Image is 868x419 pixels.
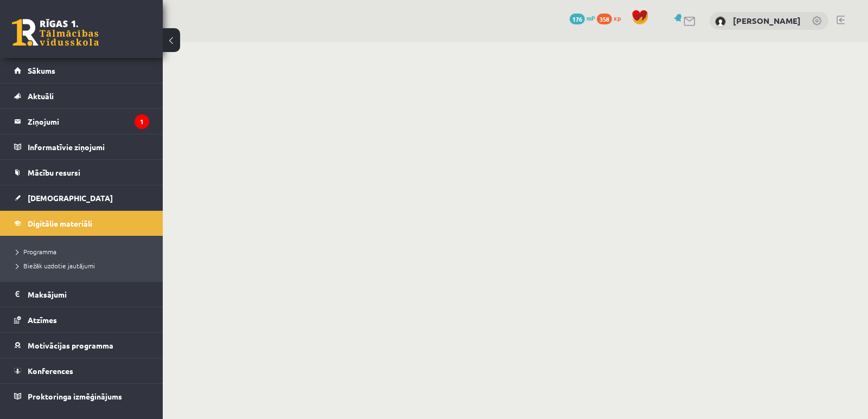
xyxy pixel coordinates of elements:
[28,109,149,134] legend: Ziņojumi
[28,193,113,203] span: [DEMOGRAPHIC_DATA]
[28,66,55,75] span: Sākums
[28,167,80,177] span: Mācību resursi
[16,261,152,270] a: Biežāk uzdotie jautājumi
[28,91,54,101] span: Aktuāli
[14,83,149,108] a: Aktuāli
[586,14,595,22] span: mP
[28,282,149,307] legend: Maksājumi
[16,247,56,256] span: Programma
[14,358,149,383] a: Konferences
[14,58,149,83] a: Sākums
[715,16,726,27] img: Amālija Gabrene
[14,384,149,409] a: Proktoringa izmēģinājums
[12,19,99,46] a: Rīgas 1. Tālmācības vidusskola
[16,261,95,270] span: Biežāk uzdotie jautājumi
[28,340,113,350] span: Motivācijas programma
[14,160,149,185] a: Mācību resursi
[14,333,149,358] a: Motivācijas programma
[14,109,149,134] a: Ziņojumi1
[14,307,149,332] a: Atzīmes
[14,282,149,307] a: Maksājumi
[135,114,149,129] i: 1
[14,185,149,210] a: [DEMOGRAPHIC_DATA]
[28,366,73,376] span: Konferences
[14,134,149,159] a: Informatīvie ziņojumi
[614,14,621,22] span: xp
[570,14,595,22] a: 176 mP
[28,134,149,159] legend: Informatīvie ziņojumi
[28,218,92,228] span: Digitālie materiāli
[28,391,122,401] span: Proktoringa izmēģinājums
[16,247,152,256] a: Programma
[570,14,585,24] span: 176
[733,15,801,26] a: [PERSON_NAME]
[597,14,626,22] a: 358 xp
[28,315,57,325] span: Atzīmes
[14,211,149,236] a: Digitālie materiāli
[597,14,612,24] span: 358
